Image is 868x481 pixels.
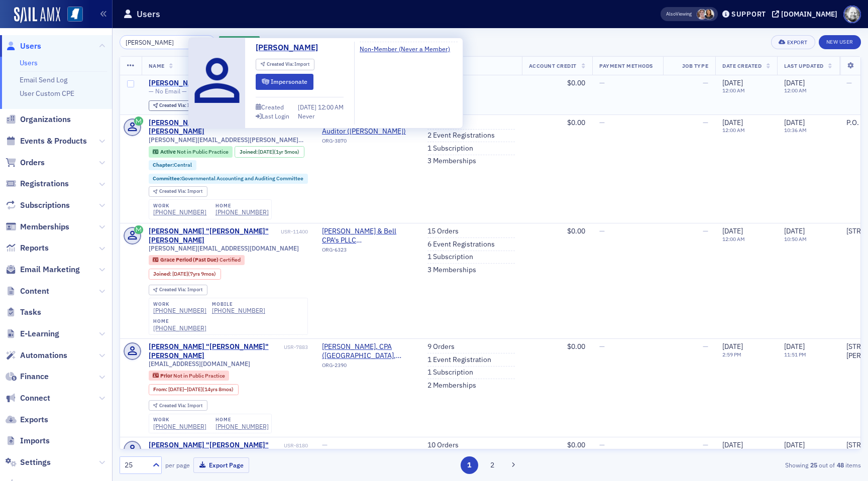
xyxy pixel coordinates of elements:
[20,58,38,67] a: Users
[153,301,206,307] div: work
[160,372,173,379] span: Prior
[6,307,41,318] a: Tasks
[215,423,269,430] a: [PHONE_NUMBER]
[6,41,41,52] a: Users
[149,174,308,184] div: Committee:
[149,285,207,295] div: Created Via: Import
[20,307,41,318] span: Tasks
[153,324,206,332] a: [PHONE_NUMBER]
[6,328,59,339] a: E-Learning
[427,441,459,450] a: 10 Orders
[322,342,413,360] span: Richard D. Johnson, CPA (Saltillo, MS)
[20,89,74,98] a: User Custom CPE
[427,240,495,249] a: 6 Event Registrations
[165,460,190,469] label: per page
[722,440,743,449] span: [DATE]
[149,118,279,136] a: [PERSON_NAME] "[PERSON_NAME]" [PERSON_NAME]
[599,62,653,69] span: Payment Methods
[322,362,413,372] div: ORG-2390
[784,235,807,243] time: 10:50 AM
[427,227,459,236] a: 15 Orders
[567,440,585,449] span: $0.00
[318,103,344,111] span: 12:00 AM
[256,59,314,70] div: Created Via: Import
[172,270,188,277] span: [DATE]
[20,221,69,232] span: Memberships
[212,301,265,307] div: mobile
[731,10,766,19] div: Support
[483,456,501,474] button: 2
[771,35,815,49] button: Export
[258,148,274,155] span: [DATE]
[14,7,60,23] img: SailAMX
[298,111,315,121] div: Never
[599,440,605,449] span: —
[149,255,245,265] div: Grace Period (Past Due): Grace Period (Past Due): Certified
[153,318,206,324] div: home
[784,118,805,127] span: [DATE]
[159,287,202,293] div: Import
[153,271,172,277] span: Joined :
[6,221,69,232] a: Memberships
[60,7,83,24] a: View Homepage
[6,178,69,189] a: Registrations
[298,103,318,111] span: [DATE]
[256,74,313,89] button: Impersonate
[784,62,823,69] span: Last Updated
[149,245,299,252] span: [PERSON_NAME][EMAIL_ADDRESS][DOMAIN_NAME]
[6,264,80,275] a: Email Marketing
[6,136,87,147] a: Events & Products
[666,11,692,18] span: Viewing
[322,247,413,257] div: ORG-6323
[567,226,585,235] span: $0.00
[215,203,269,209] div: home
[599,342,605,351] span: —
[599,226,605,235] span: —
[322,440,328,449] span: —
[703,78,708,87] span: —
[172,271,216,277] div: (7yrs 9mos)
[159,188,187,194] span: Created Via :
[267,61,295,67] span: Created Via :
[666,11,676,17] div: Also
[703,342,708,351] span: —
[6,457,51,468] a: Settings
[427,131,495,140] a: 2 Event Registrations
[704,9,714,20] span: Noma Burge
[261,104,284,110] div: Created
[153,175,303,182] a: Committee:Governmental Accounting and Auditing Committee
[722,78,743,87] span: [DATE]
[284,344,308,350] div: USR-7883
[6,157,45,168] a: Orders
[153,423,206,430] a: [PHONE_NUMBER]
[20,371,49,382] span: Finance
[20,435,50,446] span: Imports
[149,146,233,157] div: Active: Active: Not in Public Practice
[703,440,708,449] span: —
[427,355,491,365] a: 1 Event Registration
[6,114,71,125] a: Organizations
[20,136,87,147] span: Events & Products
[427,368,473,377] a: 1 Subscription
[149,371,230,381] div: Prior: Prior: Not in Public Practice
[20,264,80,275] span: Email Marketing
[149,227,279,245] a: [PERSON_NAME] "[PERSON_NAME]" [PERSON_NAME]
[599,78,605,87] span: —
[153,372,225,379] a: Prior Not in Public Practice
[240,149,259,155] span: Joined :
[461,456,478,474] button: 1
[20,457,51,468] span: Settings
[784,351,806,358] time: 11:51 PM
[149,384,239,395] div: From: 1999-07-14 00:00:00
[846,78,852,87] span: —
[322,227,413,245] a: [PERSON_NAME] & Bell CPA's PLLC ([GEOGRAPHIC_DATA], [GEOGRAPHIC_DATA])
[427,157,476,166] a: 3 Memberships
[267,62,310,67] div: Import
[67,7,83,22] img: SailAMX
[20,393,50,404] span: Connect
[220,256,241,263] span: Certified
[20,286,49,297] span: Content
[784,127,807,134] time: 10:36 AM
